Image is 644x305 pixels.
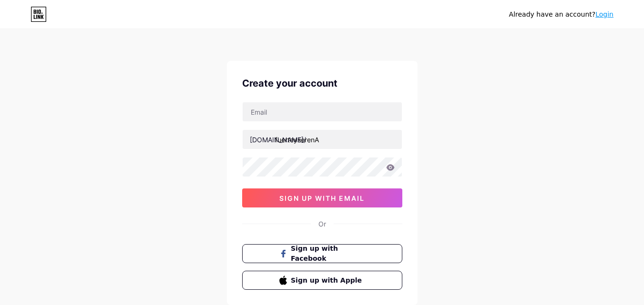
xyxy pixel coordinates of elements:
button: Sign up with Apple [242,271,402,290]
input: Email [243,102,402,121]
a: Login [595,10,613,18]
span: Sign up with Facebook [291,244,365,264]
button: Sign up with Facebook [242,244,402,263]
button: sign up with email [242,188,402,207]
div: [DOMAIN_NAME]/ [250,135,306,145]
div: Or [318,219,326,229]
span: sign up with email [279,194,365,202]
div: Already have an account? [509,10,613,20]
input: username [243,130,402,149]
div: Create your account [242,76,402,90]
span: Sign up with Apple [291,275,365,285]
